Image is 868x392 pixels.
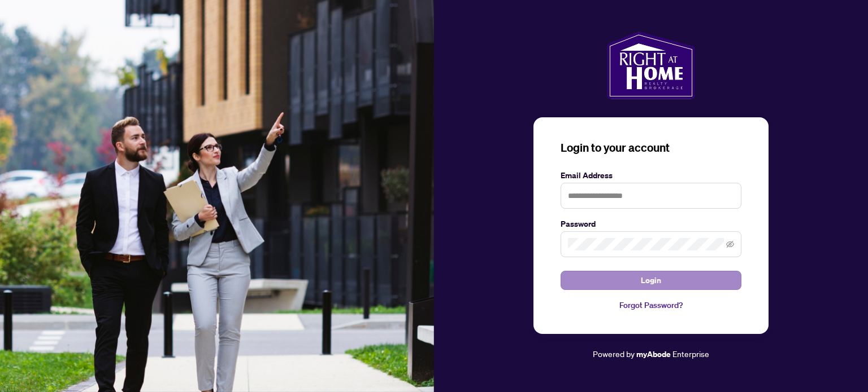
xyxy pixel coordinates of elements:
a: myAbode [636,348,671,360]
span: Powered by [593,349,635,359]
img: ma-logo [607,32,695,99]
a: Forgot Password? [561,299,741,311]
label: Email Address [561,169,741,182]
span: eye-invisible [726,240,734,248]
h3: Login to your account [561,140,741,156]
button: Login [561,271,741,290]
label: Password [561,218,741,230]
span: Login [641,271,661,289]
span: Enterprise [672,349,709,359]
